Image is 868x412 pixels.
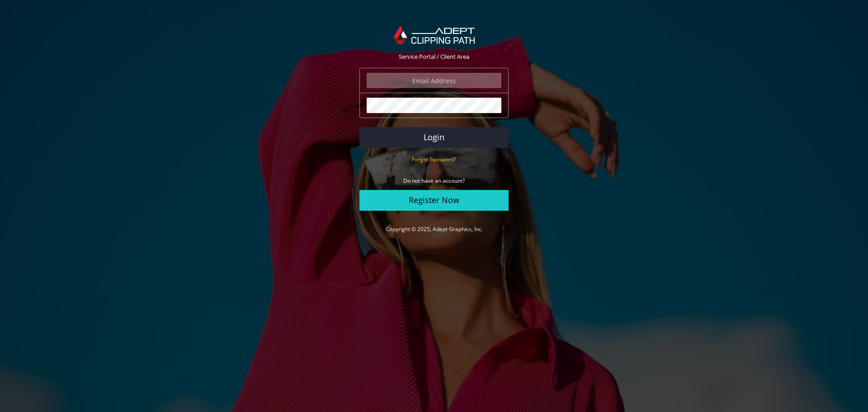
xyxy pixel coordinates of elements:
button: Login [359,127,509,148]
input: Email Address [367,73,501,88]
img: Adept Graphics [393,26,474,44]
span: Service Portal / Client Area [399,52,469,61]
a: Register Now [359,190,509,211]
small: Do not have an account? [403,177,465,185]
a: Forgot Password? [412,155,456,163]
a: Copyright © 2025, Adept Graphics, Inc. [386,225,483,233]
small: Forgot Password? [412,156,456,163]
